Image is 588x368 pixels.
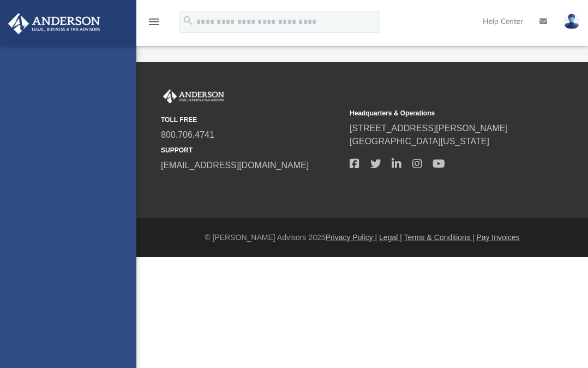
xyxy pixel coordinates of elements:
[404,233,475,242] a: Terms & Conditions |
[350,108,531,118] small: Headquarters & Operations
[5,13,104,34] img: Anderson Advisors Platinum Portal
[161,145,342,155] small: SUPPORT
[476,233,519,242] a: Pay Invoices
[161,130,214,139] a: 800.706.4741
[350,137,489,146] a: [GEOGRAPHIC_DATA][US_STATE]
[161,115,342,125] small: TOLL FREE
[350,124,508,133] a: [STREET_ADDRESS][PERSON_NAME]
[147,15,160,28] i: menu
[326,233,377,242] a: Privacy Policy |
[563,14,580,29] img: User Pic
[136,232,588,243] div: © [PERSON_NAME] Advisors 2025
[161,161,309,170] a: [EMAIL_ADDRESS][DOMAIN_NAME]
[182,15,194,27] i: search
[147,21,160,28] a: menu
[161,89,226,103] img: Anderson Advisors Platinum Portal
[379,233,402,242] a: Legal |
